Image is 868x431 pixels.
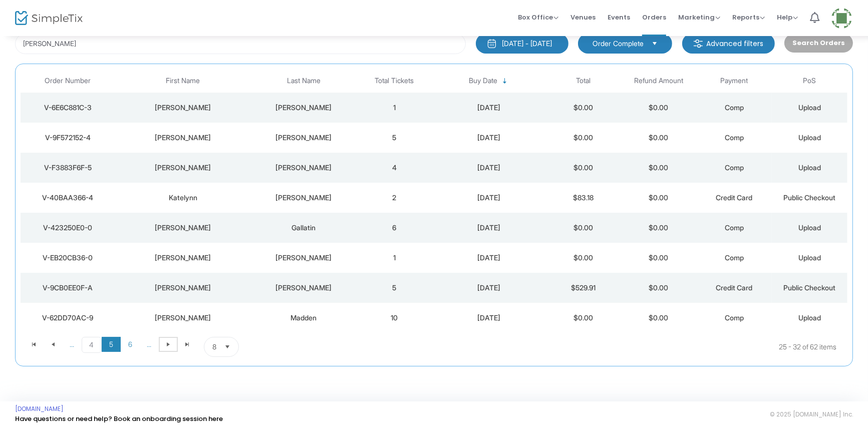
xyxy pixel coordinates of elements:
[621,243,697,273] td: $0.00
[63,337,82,352] span: Page 3
[545,213,621,243] td: $0.00
[720,77,748,85] span: Payment
[545,243,621,273] td: $0.00
[621,93,697,123] td: $0.00
[725,163,744,172] span: Comp
[121,337,140,352] span: Page 6
[15,34,466,54] input: Search by name, email, phone, order number, ip address, or last 4 digits of card
[23,193,112,203] div: V-40BAA366-4
[435,163,543,173] div: 9/8/2025
[102,337,121,352] span: Page 5
[725,103,744,112] span: Comp
[357,303,432,333] td: 10
[357,243,432,273] td: 1
[117,283,248,293] div: Todd
[693,39,703,49] img: filter
[469,77,497,85] span: Buy Date
[682,34,775,54] m-button: Advanced filters
[357,153,432,183] td: 4
[545,69,621,93] th: Total
[253,163,354,173] div: Adolf
[117,253,248,263] div: Todd
[357,93,432,123] td: 1
[23,133,112,143] div: V-9F572152-4
[545,303,621,333] td: $0.00
[770,410,853,418] span: © 2025 [DOMAIN_NAME] Inc.
[253,283,354,293] div: Cameron
[798,223,821,232] span: Upload
[23,313,112,323] div: V-62DD70AC-9
[357,69,432,93] th: Total Tickets
[725,223,744,232] span: Comp
[803,77,816,85] span: PoS
[732,13,765,22] span: Reports
[435,103,543,113] div: 9/8/2025
[45,77,91,85] span: Order Number
[487,39,497,49] img: monthly
[82,337,102,353] span: Page 4
[357,123,432,153] td: 5
[220,337,234,356] button: Select
[545,273,621,303] td: $529.91
[621,213,697,243] td: $0.00
[357,213,432,243] td: 6
[253,313,354,323] div: Madden
[253,193,354,203] div: Stoddard
[678,13,720,22] span: Marketing
[798,313,821,322] span: Upload
[164,340,172,348] span: Go to the next page
[212,342,216,352] span: 8
[15,414,223,423] a: Have questions or need help? Book an onboarding session here
[545,123,621,153] td: $0.00
[593,39,644,49] span: Order Complete
[777,13,798,22] span: Help
[545,153,621,183] td: $0.00
[49,340,57,348] span: Go to the previous page
[435,313,543,323] div: 9/4/2025
[183,340,191,348] span: Go to the last page
[621,273,697,303] td: $0.00
[725,133,744,142] span: Comp
[476,34,568,54] button: [DATE] - [DATE]
[339,337,836,357] kendo-pager-info: 25 - 32 of 62 items
[253,253,354,263] div: Ellis
[159,337,178,352] span: Go to the next page
[21,69,847,333] div: Data table
[30,340,38,348] span: Go to the first page
[166,77,200,85] span: First Name
[621,303,697,333] td: $0.00
[178,337,197,352] span: Go to the last page
[621,69,697,93] th: Refund Amount
[357,183,432,213] td: 2
[545,183,621,213] td: $83.18
[253,133,354,143] div: hansen
[725,253,744,262] span: Comp
[798,253,821,262] span: Upload
[518,13,558,22] span: Box Office
[357,273,432,303] td: 5
[23,283,112,293] div: V-9CB0EE0F-A
[570,5,596,30] span: Venues
[25,337,44,352] span: Go to the first page
[784,283,836,292] span: Public Checkout
[117,223,248,233] div: Todd
[716,193,752,202] span: Credit Card
[117,103,248,113] div: Todd
[117,313,248,323] div: Todd
[253,103,354,113] div: Santoro
[608,5,630,30] span: Events
[44,337,63,352] span: Go to the previous page
[117,193,248,203] div: Katelynn
[798,163,821,172] span: Upload
[621,183,697,213] td: $0.00
[784,193,836,202] span: Public Checkout
[23,253,112,263] div: V-EB20CB36-0
[23,103,112,113] div: V-6E6C881C-3
[716,283,752,292] span: Credit Card
[435,283,543,293] div: 9/4/2025
[15,405,64,413] a: [DOMAIN_NAME]
[501,77,509,85] span: Sortable
[435,133,543,143] div: 9/8/2025
[287,77,321,85] span: Last Name
[435,223,543,233] div: 9/5/2025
